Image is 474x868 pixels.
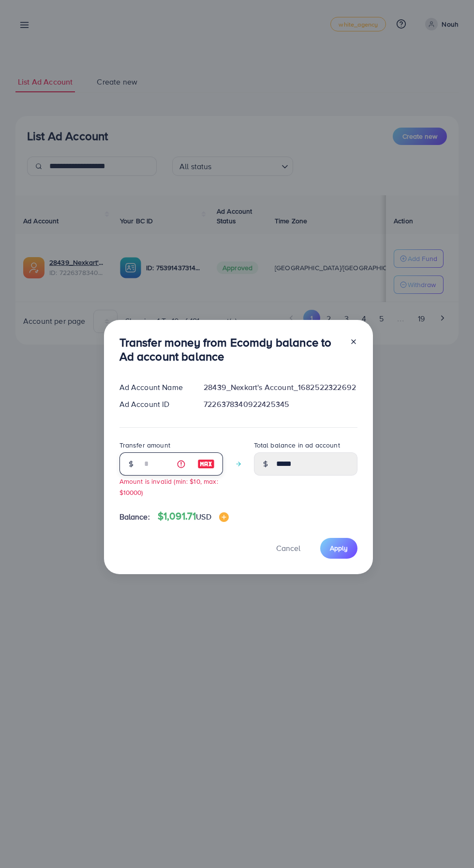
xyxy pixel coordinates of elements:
[158,510,229,522] h4: $1,091.71
[197,458,215,470] img: image
[196,399,365,410] div: 7226378340922425345
[219,512,229,522] img: image
[320,538,357,559] button: Apply
[119,511,150,522] span: Balance:
[196,382,365,393] div: 28439_Nexkart's Account_1682522322692
[196,511,211,522] span: USD
[254,440,340,450] label: Total balance in ad account
[119,335,342,363] h3: Transfer money from Ecomdy balance to Ad account balance
[119,477,218,497] small: Amount is invalid (min: $10, max: $10000)
[112,382,196,393] div: Ad Account Name
[330,543,348,553] span: Apply
[112,399,196,410] div: Ad Account ID
[119,440,170,450] label: Transfer amount
[264,538,312,559] button: Cancel
[276,543,300,553] span: Cancel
